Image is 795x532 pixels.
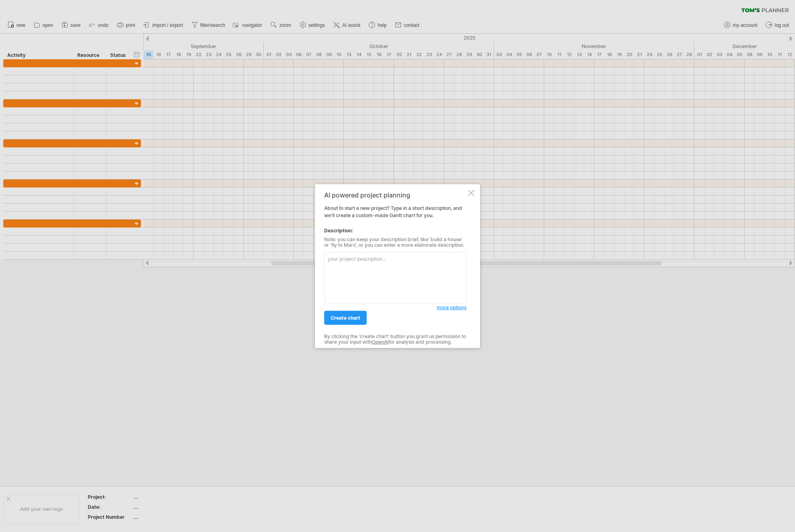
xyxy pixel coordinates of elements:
div: Description: [324,227,466,234]
a: create chart [324,311,367,325]
div: Note: you can keep your description brief, like 'build a house' or 'fly to Mars', or you can ente... [324,237,466,248]
div: By clicking the 'create chart' button you grant us permission to share your input with for analys... [324,334,466,345]
a: OpenAI [372,339,388,345]
a: more options [437,304,466,311]
div: About to start a new project? Type in a short description, and we'll create a custom-made Gantt c... [324,191,466,341]
span: create chart [331,315,360,321]
div: AI powered project planning [324,191,466,199]
span: more options [437,304,466,310]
